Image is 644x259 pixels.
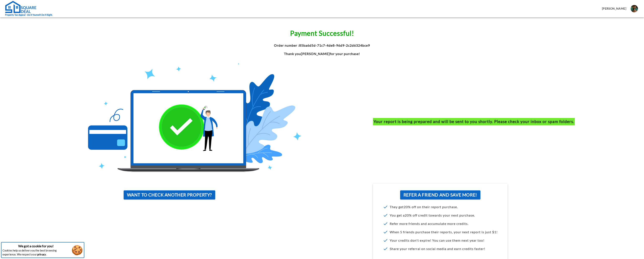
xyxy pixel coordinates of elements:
[631,5,638,12] img: ACg8ocJMvYxy1O7VdLhcIVgJgVxt1syfOfu8QgpvpEiAs6IkbtEUmP4=s96-c
[381,228,498,236] li: When 5 friends purchase their reports, your next report is just $1!
[17,43,627,48] p: Order number : 85ba6d5d-71c7-4de8-96d9-2c2d6324bce9
[18,244,54,248] strong: We got a cookie for you!
[630,4,639,13] button: My account
[17,28,627,38] h1: Payment Successful!
[88,60,302,182] img: Payment successful
[602,6,626,11] span: [PERSON_NAME]
[124,190,215,199] button: Want to check another property?
[5,1,36,13] img: Square Deal
[381,245,498,253] li: Share your referral on social media and earn credits faster!
[381,211,498,219] li: You get a 20 % off credit towards your next purchase.
[381,203,498,211] li: They get 20 % off on their report purchase.
[381,236,498,245] li: Your credits don't expire! You can use them next year too!
[3,249,69,256] p: Cookies help us deliver you the best browsing experience. We respect your .
[400,190,480,199] button: Refer a friend and save more!
[373,118,575,125] p: Your report is being prepared and will be sent to you shortly. Please check your inbox or spam fo...
[70,245,84,256] button: Accept cookies
[5,1,52,17] a: Property Tax Appeal - Do it Yourself. Do it Right.
[37,253,46,256] a: privacy
[17,51,627,56] p: Thank you [PERSON_NAME] for your purchase!
[381,219,498,228] li: Refer more friends and accumulate more credits.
